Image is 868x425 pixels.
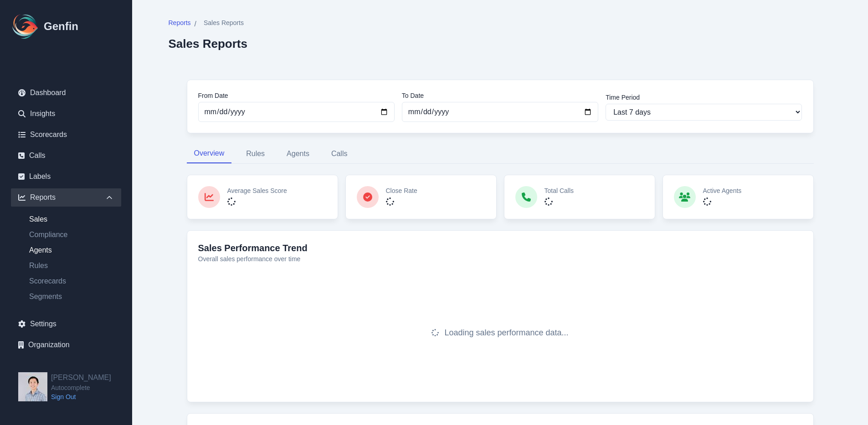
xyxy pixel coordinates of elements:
[11,167,121,186] a: Labels
[11,84,121,102] a: Dashboard
[606,93,802,102] label: Time Period
[22,214,121,225] a: Sales
[169,37,247,51] h2: Sales Reports
[11,147,121,165] a: Calls
[11,105,121,123] a: Insights
[11,12,40,41] img: Logo
[11,315,121,333] a: Settings
[544,186,574,195] p: Total Calls
[22,260,121,271] a: Rules
[198,242,802,254] h3: Sales Performance Trend
[198,254,802,263] p: Overall sales performance over time
[22,229,121,240] a: Compliance
[402,91,598,100] label: To Date
[187,144,232,163] button: Overview
[11,126,121,144] a: Scorecards
[195,19,196,30] span: /
[11,336,121,354] a: Organization
[204,18,244,27] span: Sales Reports
[703,186,742,195] p: Active Agents
[18,372,47,401] img: Jeffrey Pang
[51,392,111,401] a: Sign Out
[169,18,191,27] span: Reports
[11,188,121,207] div: Reports
[51,383,111,392] span: Autocomplete
[51,372,111,383] h2: [PERSON_NAME]
[324,144,355,163] button: Calls
[279,144,317,163] button: Agents
[22,276,121,287] a: Scorecards
[22,245,121,256] a: Agents
[227,186,287,195] p: Average Sales Score
[239,144,272,163] button: Rules
[169,18,191,30] a: Reports
[44,19,78,34] h1: Genfin
[198,91,395,100] label: From Date
[444,326,568,339] span: Loading sales performance data...
[22,291,121,302] a: Segments
[386,186,417,195] p: Close Rate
